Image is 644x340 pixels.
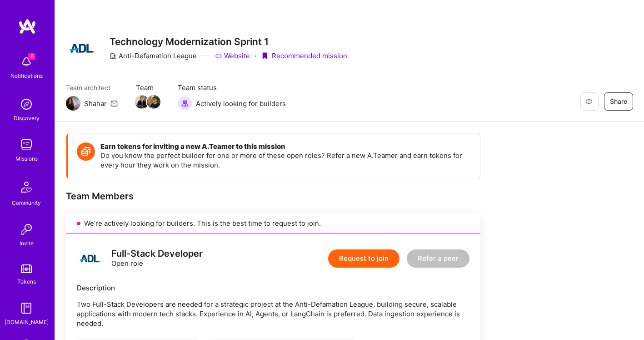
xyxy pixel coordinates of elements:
[110,51,197,61] div: Anti-Defamation League
[17,220,35,239] img: Invite
[136,94,148,110] a: Team Member Avatar
[110,100,118,107] i: icon Mail
[77,299,469,328] p: Two Full-Stack Developers are needed for a strategic project at the Anti-Defamation League, build...
[84,99,107,108] div: Shahar
[196,99,286,108] span: Actively looking for builders
[255,51,256,61] div: ·
[66,83,118,92] span: Team architect
[215,51,250,61] a: Website
[261,52,268,60] i: icon PurpleRibbon
[17,299,35,317] img: guide book
[17,53,35,71] img: bell
[77,142,95,161] img: Token icon
[261,51,347,61] div: Recommended mission
[147,95,160,109] img: Team Member Avatar
[610,97,627,106] span: Share
[66,32,99,65] img: Company Logo
[148,94,160,110] a: Team Member Avatar
[328,249,399,268] button: Request to join
[28,53,35,60] span: 6
[10,71,43,81] div: Notifications
[17,136,35,154] img: teamwork
[21,264,32,273] img: tokens
[17,95,35,113] img: discovery
[178,83,286,92] span: Team status
[77,245,104,272] img: logo
[135,95,149,109] img: Team Member Avatar
[14,113,40,123] div: Discovery
[18,18,36,35] img: logo
[100,151,471,170] p: Do you know the perfect builder for one or more of these open roles? Refer a new A.Teamer and ear...
[100,142,471,151] h4: Earn tokens for inviting a new A.Teamer to this mission
[111,249,203,259] div: Full-Stack Developer
[136,83,160,92] span: Team
[66,96,80,111] img: Team Architect
[15,176,37,198] img: Community
[111,249,203,268] div: Open role
[5,317,49,327] div: [DOMAIN_NAME]
[604,92,633,111] button: Share
[110,52,117,60] i: icon CompanyGray
[15,154,38,163] div: Missions
[66,213,480,234] div: We’re actively looking for builders. This is the best time to request to join.
[585,98,593,105] i: icon EyeClosed
[178,96,192,111] img: Actively looking for builders
[110,36,347,47] h3: Technology Modernization Sprint 1
[407,249,469,268] button: Refer a peer
[12,198,41,208] div: Community
[17,277,36,286] div: Tokens
[77,283,469,293] div: Description
[20,239,34,248] div: Invite
[66,190,480,202] div: Team Members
